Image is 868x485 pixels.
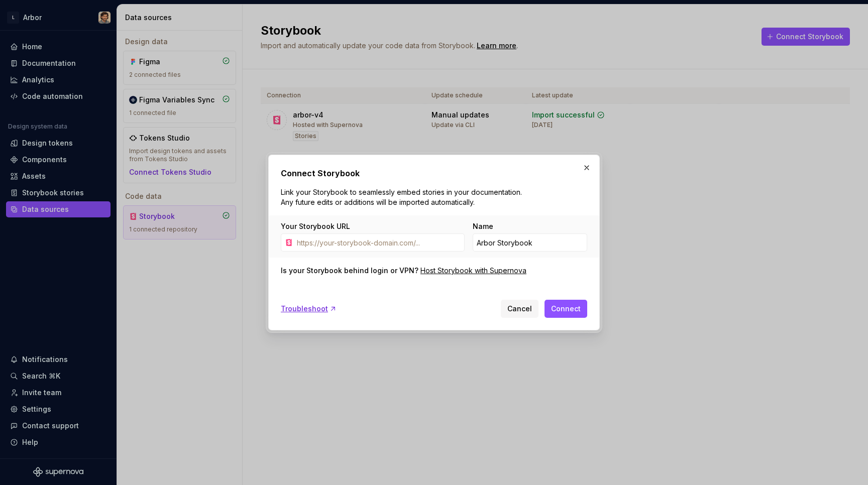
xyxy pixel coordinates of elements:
button: Cancel [501,300,538,318]
div: Is your Storybook behind login or VPN? [281,266,418,276]
input: https://your-storybook-domain.com/... [293,233,465,252]
input: Custom Storybook Name [473,233,587,252]
span: Cancel [507,304,532,314]
h2: Connect Storybook [281,167,587,179]
span: Connect [551,304,581,314]
p: Link your Storybook to seamlessly embed stories in your documentation. Any future edits or additi... [281,187,526,207]
label: Name [473,221,493,231]
label: Your Storybook URL [281,221,350,231]
button: Connect [545,300,587,318]
a: Host Storybook with Supernova [420,266,526,276]
a: Troubleshoot [281,304,337,314]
